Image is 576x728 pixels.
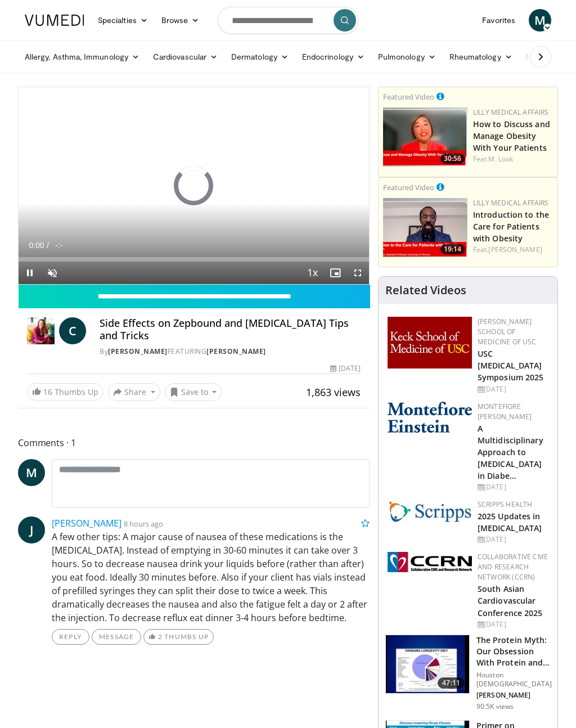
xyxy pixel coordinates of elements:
[206,347,266,356] a: [PERSON_NAME]
[440,154,465,164] span: 30:56
[488,245,542,254] a: [PERSON_NAME]
[18,516,45,543] a: J
[324,262,346,284] button: Enable picture-in-picture mode
[19,262,41,284] button: Pause
[478,317,537,347] a: [PERSON_NAME] School of Medicine of USC
[386,635,469,694] img: b7b8b05e-5021-418b-a89a-60a270e7cf82.150x105_q85_crop-smart_upscale.jpg
[383,107,467,167] a: 30:56
[478,500,532,509] a: Scripps Health
[478,534,548,545] div: [DATE]
[301,262,324,284] button: Playback Rate
[19,257,369,262] div: Progress Bar
[383,107,467,167] img: c98a6a29-1ea0-4bd5-8cf5-4d1e188984a7.png.150x105_q85_crop-smart_upscale.png
[478,619,548,630] div: [DATE]
[52,629,89,645] a: Reply
[473,119,550,153] a: How to Discuss and Manage Obesity With Your Patients
[476,702,514,711] p: 90.5K views
[52,530,370,624] p: A few other tips: A major cause of nausea of these medications is the [MEDICAL_DATA]. Instead of ...
[158,632,163,641] span: 2
[478,402,532,421] a: Montefiore [PERSON_NAME]
[346,262,369,284] button: Fullscreen
[385,635,551,711] a: 47:11 The Protein Myth: Our Obsession With Protein and How It Is Killing US Houston [DEMOGRAPHIC_...
[146,46,224,68] a: Cardiovascular
[383,198,467,257] a: 19:14
[383,92,434,102] small: Featured Video
[59,317,86,344] a: C
[18,46,146,68] a: Allergy, Asthma, Immunology
[47,241,49,250] span: /
[92,629,141,645] a: Message
[100,317,361,341] h4: Side Effects on Zepbound and [MEDICAL_DATA] Tips and Tricks
[108,383,160,401] button: Share
[476,671,552,689] p: Houston [DEMOGRAPHIC_DATA]
[388,552,472,572] img: a04ee3ba-8487-4636-b0fb-5e8d268f3737.png.150x105_q85_autocrop_double_scale_upscale_version-0.2.png
[295,46,371,68] a: Endocrinology
[478,482,548,492] div: [DATE]
[108,347,168,356] a: [PERSON_NAME]
[18,459,45,486] a: M
[478,348,543,383] a: USC [MEDICAL_DATA] Symposium 2025
[124,519,163,529] small: 8 hours ago
[478,583,543,618] a: South Asian Cardiovascular Conference 2025
[27,383,103,401] a: 16 Thumbs Up
[440,244,465,254] span: 19:14
[330,363,361,374] div: [DATE]
[218,7,358,34] input: Search topics, interventions
[473,209,549,244] a: Introduction to the Care for Patients with Obesity
[388,317,472,369] img: 7b941f1f-d101-407a-8bfa-07bd47db01ba.png.150x105_q85_autocrop_double_scale_upscale_version-0.2.jpg
[473,154,553,164] div: Feat.
[43,387,52,397] span: 16
[371,46,443,68] a: Pulmonology
[473,107,549,117] a: Lilly Medical Affairs
[383,198,467,257] img: acc2e291-ced4-4dd5-b17b-d06994da28f3.png.150x105_q85_crop-smart_upscale.png
[475,9,522,32] a: Favorites
[143,629,214,645] a: 2 Thumbs Up
[55,241,62,250] span: -:-
[478,511,542,533] a: 2025 Updates in [MEDICAL_DATA]
[224,46,295,68] a: Dermatology
[385,284,466,297] h4: Related Videos
[473,245,553,255] div: Feat.
[476,635,552,668] h3: The Protein Myth: Our Obsession With Protein and How It Is Killing US
[473,198,549,208] a: Lilly Medical Affairs
[478,384,548,394] div: [DATE]
[529,9,551,32] a: M
[25,15,84,26] img: VuMedi Logo
[27,317,55,344] img: Dr. Carolynn Francavilla
[383,182,434,192] small: Featured Video
[155,9,206,32] a: Browse
[18,435,370,450] span: Comments 1
[438,677,465,689] span: 47:11
[19,87,369,284] video-js: Video Player
[443,46,519,68] a: Rheumatology
[41,262,64,284] button: Unmute
[29,241,44,250] span: 0:00
[91,9,155,32] a: Specialties
[388,402,472,433] img: b0142b4c-93a1-4b58-8f91-5265c282693c.png.150x105_q85_autocrop_double_scale_upscale_version-0.2.png
[165,383,222,401] button: Save to
[478,552,548,582] a: Collaborative CME and Research Network (CCRN)
[100,347,361,357] div: By FEATURING
[488,154,513,164] a: M. Look
[388,500,472,523] img: c9f2b0b7-b02a-4276-a72a-b0cbb4230bc1.jpg.150x105_q85_autocrop_double_scale_upscale_version-0.2.jpg
[52,517,121,529] a: [PERSON_NAME]
[476,691,552,700] p: [PERSON_NAME]
[478,423,543,481] a: A Multidisciplinary Approach to [MEDICAL_DATA] in Diabe…
[306,385,361,399] span: 1,863 views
